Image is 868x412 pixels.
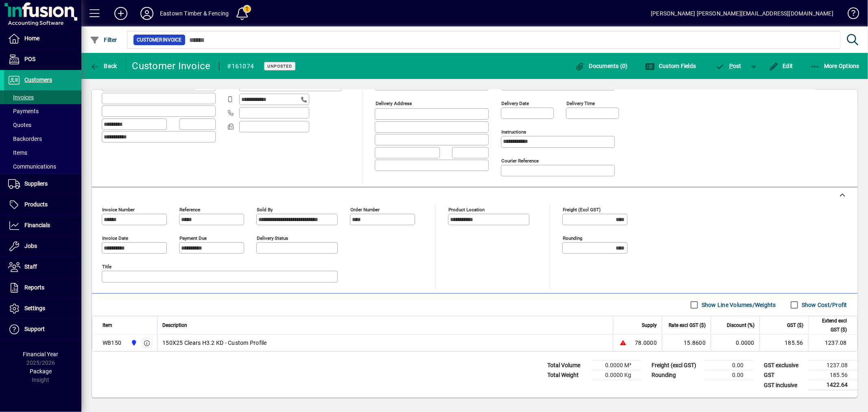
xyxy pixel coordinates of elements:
[129,338,138,347] span: Holyoake St
[8,94,34,101] span: Invoices
[647,361,704,370] td: Freight (excl GST)
[715,63,742,69] span: ost
[800,301,847,309] label: Show Cost/Profit
[727,321,754,330] span: Discount (%)
[4,174,81,194] a: Suppliers
[501,101,529,106] mat-label: Delivery date
[8,108,39,114] span: Payments
[90,63,117,69] span: Back
[4,118,81,132] a: Quotes
[4,195,81,215] a: Products
[4,104,81,118] a: Payments
[543,361,592,370] td: Total Volume
[711,59,746,73] button: Post
[227,60,254,73] div: #161074
[760,361,809,370] td: GST exclusive
[813,316,847,334] span: Extend excl GST ($)
[4,319,81,340] a: Support
[267,64,292,69] span: Unposted
[350,207,380,213] mat-label: Order number
[642,321,657,330] span: Supply
[30,368,52,375] span: Package
[81,59,126,73] app-page-header-button: Back
[179,207,200,213] mat-label: Reference
[4,132,81,146] a: Backorders
[669,321,706,330] span: Rate excl GST ($)
[162,339,267,347] span: 150X25 Clears H3.2 KD - Custom Profile
[108,6,134,21] button: Add
[88,33,119,47] button: Filter
[647,370,704,380] td: Rounding
[4,257,81,277] a: Staff
[645,63,696,69] span: Custom Fields
[842,2,858,28] a: Knowledge Base
[24,263,37,270] span: Staff
[501,158,539,164] mat-label: Courier Reference
[4,28,81,49] a: Home
[24,326,45,332] span: Support
[137,36,182,44] span: Customer Invoice
[769,63,793,69] span: Edit
[711,335,759,351] td: 0.0000
[102,264,112,270] mat-label: Title
[103,339,121,347] div: WB150
[4,49,81,70] a: POS
[808,59,862,73] button: More Options
[24,305,45,311] span: Settings
[102,207,135,213] mat-label: Invoice number
[8,149,27,156] span: Items
[24,56,35,62] span: POS
[4,215,81,236] a: Financials
[809,380,857,390] td: 1422.64
[132,59,211,72] div: Customer Invoice
[88,59,119,73] button: Back
[24,180,48,187] span: Suppliers
[501,129,526,135] mat-label: Instructions
[162,321,187,330] span: Description
[704,370,753,380] td: 0.00
[760,380,809,390] td: GST inclusive
[729,63,733,69] span: P
[8,136,42,142] span: Backorders
[102,235,128,241] mat-label: Invoice date
[667,339,706,347] div: 15.8600
[809,361,857,370] td: 1237.08
[563,235,582,241] mat-label: Rounding
[24,243,37,249] span: Jobs
[4,298,81,319] a: Settings
[8,122,31,128] span: Quotes
[592,361,641,370] td: 0.0000 M³
[810,63,860,69] span: More Options
[448,207,485,213] mat-label: Product location
[704,361,753,370] td: 0.00
[635,339,657,347] span: 78.0000
[90,37,117,43] span: Filter
[24,222,50,228] span: Financials
[566,101,595,106] mat-label: Delivery time
[24,77,52,83] span: Customers
[134,6,160,21] button: Profile
[760,370,809,380] td: GST
[179,235,207,241] mat-label: Payment due
[543,370,592,380] td: Total Weight
[4,236,81,256] a: Jobs
[24,284,44,291] span: Reports
[103,321,112,330] span: Item
[4,90,81,104] a: Invoices
[160,7,229,20] div: Eastown Timber & Fencing
[575,63,628,69] span: Documents (0)
[643,59,698,73] button: Custom Fields
[700,301,776,309] label: Show Line Volumes/Weights
[24,201,48,208] span: Products
[767,59,795,73] button: Edit
[573,59,630,73] button: Documents (0)
[808,335,857,351] td: 1237.08
[23,351,59,357] span: Financial Year
[257,207,273,213] mat-label: Sold by
[787,321,803,330] span: GST ($)
[4,160,81,173] a: Communications
[8,163,56,170] span: Communications
[4,278,81,298] a: Reports
[4,146,81,160] a: Items
[651,7,833,20] div: [PERSON_NAME] [PERSON_NAME][EMAIL_ADDRESS][DOMAIN_NAME]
